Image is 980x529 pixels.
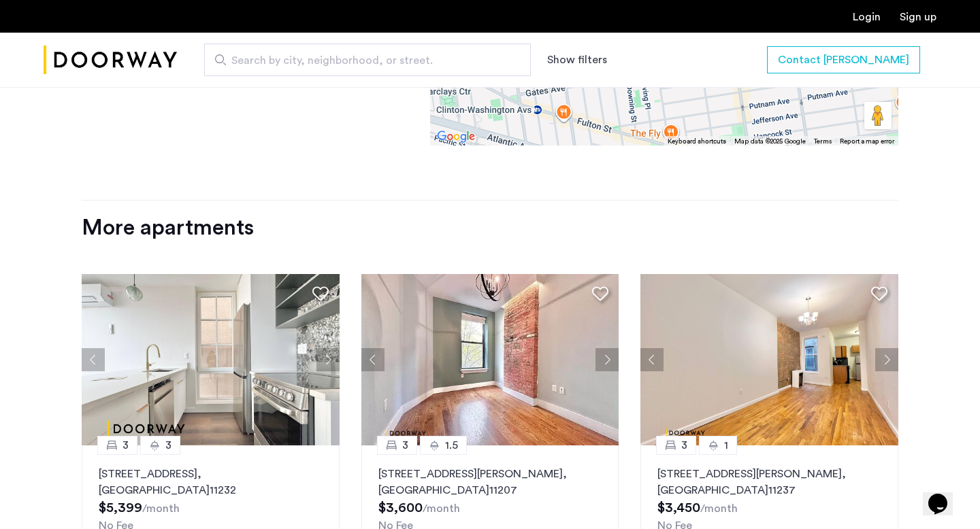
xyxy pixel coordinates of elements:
[668,137,726,146] button: Keyboard shortcuts
[778,52,909,68] span: Contact [PERSON_NAME]
[681,437,687,454] span: 3
[423,503,460,514] sub: /month
[767,46,920,73] button: button
[316,348,340,371] button: Next apartment
[361,348,385,371] button: Previous apartment
[165,437,171,454] span: 3
[595,348,619,371] button: Next apartment
[142,503,180,514] sub: /month
[44,35,177,86] img: logo
[657,466,881,498] p: [STREET_ADDRESS][PERSON_NAME] 11237
[853,12,881,22] a: Login
[864,102,892,129] button: Drag Pegman onto the map to open Street View
[875,348,898,371] button: Next apartment
[122,437,129,454] span: 3
[434,128,478,146] img: Google
[434,128,478,146] a: Open this area in Google Maps (opens a new window)
[82,214,898,241] div: More apartments
[814,137,832,146] a: Terms (opens in new tab)
[734,138,806,145] span: Map data ©2025 Google
[640,274,898,445] img: 2014_638447293334896830.jpeg
[657,501,700,515] span: $3,450
[44,35,177,86] a: Cazamio Logo
[402,437,408,454] span: 3
[99,501,142,515] span: $5,399
[361,274,619,445] img: 2016_638584712655679399.jpeg
[82,348,105,371] button: Previous apartment
[231,52,493,69] span: Search by city, neighborhood, or street.
[923,475,966,515] iframe: chat widget
[204,44,531,76] input: Apartment Search
[82,274,340,445] img: dc6efc1f-24ba-4395-9182-45437e21be9a_638894148567455497.jpeg
[840,137,894,146] a: Report a map error
[700,503,738,514] sub: /month
[445,437,458,454] span: 1.5
[378,466,602,498] p: [STREET_ADDRESS][PERSON_NAME] 11207
[640,348,664,371] button: Previous apartment
[900,12,936,22] a: Registration
[378,501,423,515] span: $3,600
[547,52,607,68] button: Show or hide filters
[99,466,323,498] p: [STREET_ADDRESS] 11232
[724,437,728,454] span: 1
